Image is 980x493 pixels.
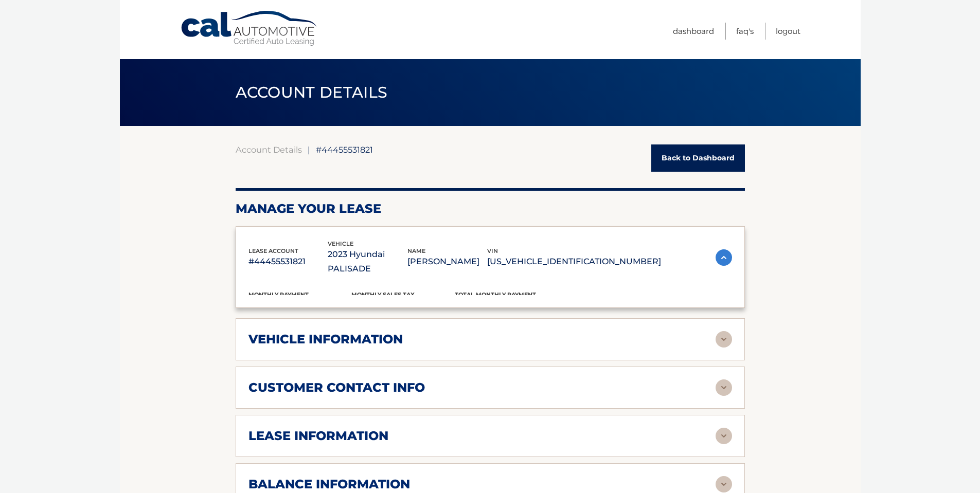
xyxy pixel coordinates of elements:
[716,379,732,396] img: accordion-rest.svg
[248,332,403,347] h2: vehicle information
[736,23,754,40] a: FAQ's
[651,144,745,172] a: Back to Dashboard
[776,23,800,40] a: Logout
[248,477,410,492] h2: balance information
[236,83,388,102] span: ACCOUNT DETAILS
[407,254,487,269] p: [PERSON_NAME]
[248,380,425,395] h2: customer contact info
[236,201,745,216] h2: Manage Your Lease
[248,428,388,444] h2: lease information
[180,10,319,47] a: Cal Automotive
[487,254,661,269] p: [US_VEHICLE_IDENTIFICATION_NUMBER]
[236,144,302,155] a: Account Details
[328,247,407,276] p: 2023 Hyundai PALISADE
[716,331,732,348] img: accordion-rest.svg
[673,23,714,40] a: Dashboard
[248,254,328,269] p: #44455531821
[351,291,415,298] span: Monthly sales Tax
[716,476,732,492] img: accordion-rest.svg
[248,291,309,298] span: Monthly Payment
[716,428,732,444] img: accordion-rest.svg
[308,144,310,155] span: |
[455,291,536,298] span: Total Monthly Payment
[316,144,373,155] span: #44455531821
[328,240,353,247] span: vehicle
[407,247,425,254] span: name
[716,249,732,266] img: accordion-active.svg
[487,247,498,254] span: vin
[248,247,298,254] span: lease account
